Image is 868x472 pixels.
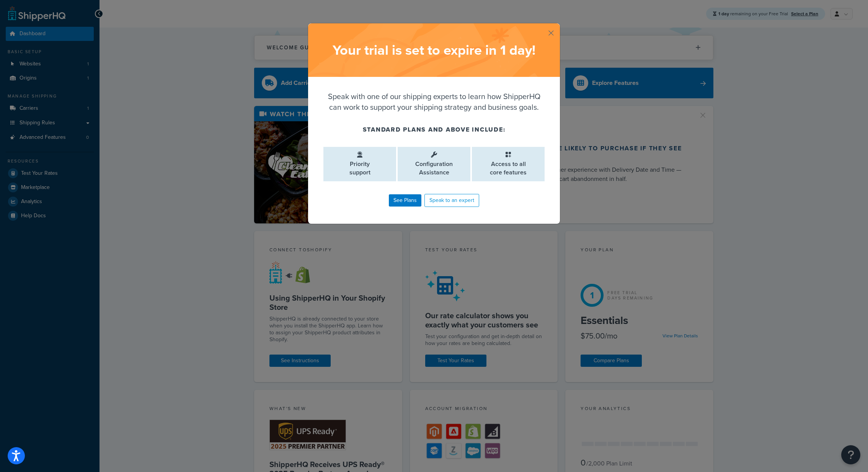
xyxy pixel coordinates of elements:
[472,147,545,181] li: Access to all core features
[424,194,479,207] a: Speak to an expert
[323,147,396,181] li: Priority support
[389,194,421,207] a: See Plans
[323,125,545,134] h4: Standard plans and above include:
[323,91,545,112] p: Speak with one of our shipping experts to learn how ShipperHQ can work to support your shipping s...
[316,42,552,58] h2: Your trial is set to expire in 1 day !
[398,147,470,181] li: Configuration Assistance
